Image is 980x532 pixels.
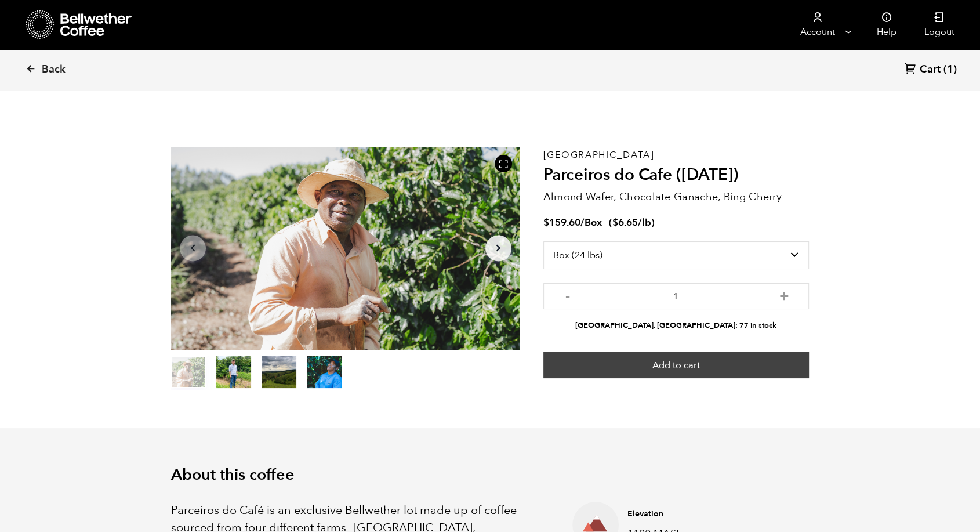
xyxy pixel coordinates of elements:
span: Box [585,216,602,229]
button: Add to cart [543,352,809,378]
li: [GEOGRAPHIC_DATA], [GEOGRAPHIC_DATA]: 77 in stock [543,320,809,331]
span: Back [42,63,66,77]
span: Cart [920,63,941,77]
a: Cart (1) [905,62,957,78]
span: $ [612,216,618,229]
span: $ [543,216,549,229]
span: (1) [943,63,957,77]
h4: Elevation [627,508,791,520]
button: + [777,289,792,301]
h2: About this coffee [171,466,809,484]
button: - [561,289,575,301]
span: /lb [638,216,651,229]
span: / [580,216,585,229]
span: ( ) [609,216,655,229]
bdi: 159.60 [543,216,580,229]
h2: Parceiros do Cafe ([DATE]) [543,165,809,185]
bdi: 6.65 [612,216,638,229]
p: Almond Wafer, Chocolate Ganache, Bing Cherry [543,189,809,205]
